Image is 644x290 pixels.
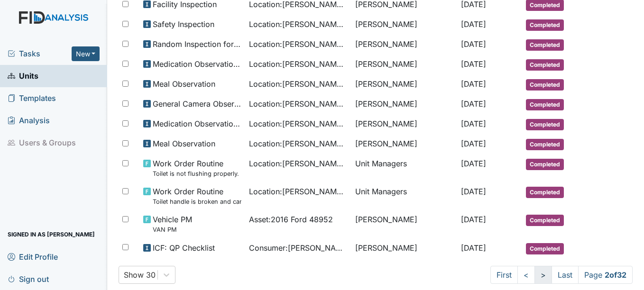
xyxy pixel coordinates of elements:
td: [PERSON_NAME] [351,134,458,154]
span: Work Order Routine Toilet is not flushing properly. [153,158,239,178]
span: [DATE] [461,215,486,224]
a: Tasks [8,48,72,59]
div: Show 30 [124,269,156,281]
small: Toilet is not flushing properly. [153,169,239,178]
span: [DATE] [461,243,486,253]
span: Location : [PERSON_NAME]. ICF [249,158,348,169]
a: < [517,266,535,284]
span: Meal Observation [153,78,215,90]
span: Location : [PERSON_NAME]. ICF [249,118,348,129]
strong: 2 of 32 [605,270,626,280]
span: Location : [PERSON_NAME]. ICF [249,18,348,30]
td: Unit Managers [351,154,458,182]
span: Location : [PERSON_NAME]. ICF [249,58,348,70]
span: [DATE] [461,119,486,128]
span: Units [8,69,38,83]
span: Templates [8,91,56,106]
span: Safety Inspection [153,18,214,30]
small: Toilet handle is broken and can't flush. [153,197,242,206]
span: Completed [526,119,564,130]
span: [DATE] [461,59,486,69]
td: [PERSON_NAME] [351,114,458,134]
span: [DATE] [461,159,486,168]
span: [DATE] [461,99,486,109]
span: Meal Observation [153,138,215,149]
td: [PERSON_NAME] [351,94,458,114]
span: Completed [526,159,564,170]
span: Signed in as [PERSON_NAME] [8,227,95,242]
span: Analysis [8,113,50,128]
td: [PERSON_NAME] [351,54,458,74]
span: Completed [526,215,564,226]
span: Completed [526,39,564,51]
td: [PERSON_NAME] [351,74,458,94]
span: Page [578,266,633,284]
span: Completed [526,187,564,198]
td: [PERSON_NAME] [351,15,458,35]
span: ICF: QP Checklist [153,242,215,254]
span: [DATE] [461,187,486,196]
span: General Camera Observation [153,98,242,109]
span: Completed [526,99,564,110]
button: New [72,46,100,61]
span: Medication Observation Checklist [153,118,242,129]
span: Asset : 2016 Ford 48952 [249,214,333,225]
span: Medication Observation Checklist [153,58,242,70]
span: Completed [526,243,564,254]
span: Vehicle PM VAN PM [153,214,192,234]
span: Edit Profile [8,249,58,264]
span: Consumer : [PERSON_NAME] [249,242,348,254]
span: Completed [526,19,564,31]
td: [PERSON_NAME] [351,238,458,258]
span: [DATE] [461,79,486,89]
span: [DATE] [461,19,486,29]
span: Location : [PERSON_NAME]. ICF [249,98,348,109]
small: VAN PM [153,225,192,234]
a: Last [552,266,579,284]
a: First [490,266,518,284]
td: Unit Managers [351,182,458,210]
span: Work Order Routine Toilet handle is broken and can't flush. [153,186,242,206]
span: Random Inspection for Evening [153,38,242,50]
span: Location : [PERSON_NAME]. ICF [249,186,348,197]
span: Completed [526,59,564,71]
span: Location : [PERSON_NAME]. ICF [249,138,348,149]
a: > [534,266,552,284]
span: [DATE] [461,139,486,148]
span: Location : [PERSON_NAME]. ICF [249,78,348,90]
span: Completed [526,139,564,150]
span: Location : [PERSON_NAME]. ICF [249,38,348,50]
td: [PERSON_NAME] [351,210,458,238]
td: [PERSON_NAME] [351,35,458,54]
span: Completed [526,79,564,91]
nav: task-pagination [490,266,633,284]
span: Sign out [8,272,49,286]
span: [DATE] [461,39,486,49]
